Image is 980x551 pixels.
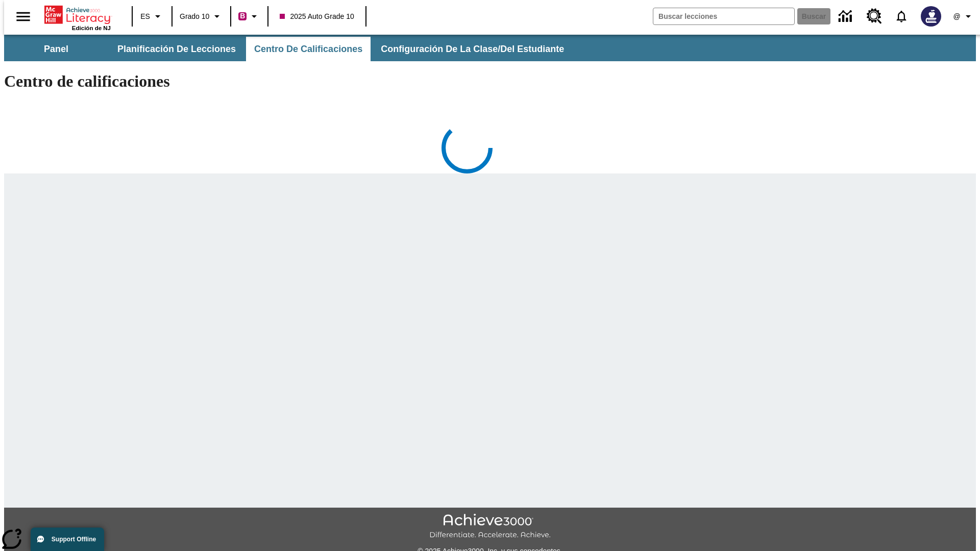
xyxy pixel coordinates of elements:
[117,43,236,55] span: Planificación de lecciones
[4,35,976,61] div: Subbarra de navegación
[861,3,888,30] a: Centro de recursos, Se abrirá en una pestaña nueva.
[52,536,96,543] span: Support Offline
[44,5,111,25] a: Portada
[915,3,947,30] button: Escoja un nuevo avatar
[5,37,107,61] button: Panel
[832,3,861,31] a: Centro de información
[44,4,111,31] div: Portada
[72,25,111,31] span: Edición de NJ
[280,11,354,22] span: 2025 Auto Grade 10
[8,2,38,32] button: Abrir el menú lateral
[180,11,209,22] span: Grado 10
[888,3,915,30] a: Notificaciones
[254,43,362,55] span: Centro de calificaciones
[4,72,976,91] h1: Centro de calificaciones
[136,7,168,26] button: Lenguaje: ES, Selecciona un idioma
[109,37,244,61] button: Planificación de lecciones
[4,37,573,61] div: Subbarra de navegación
[234,7,264,26] button: Boost El color de la clase es rojo violeta. Cambiar el color de la clase.
[653,8,794,24] input: Buscar campo
[953,11,960,22] span: @
[246,37,371,61] button: Centro de calificaciones
[947,7,980,26] button: Perfil/Configuración
[140,11,150,22] span: ES
[240,10,245,22] span: B
[373,37,572,61] button: Configuración de la clase/del estudiante
[31,528,104,551] button: Support Offline
[381,43,564,55] span: Configuración de la clase/del estudiante
[921,6,941,27] img: Avatar
[44,43,68,55] span: Panel
[176,7,227,26] button: Grado: Grado 10, Elige un grado
[429,514,551,540] img: Achieve3000 Differentiate Accelerate Achieve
